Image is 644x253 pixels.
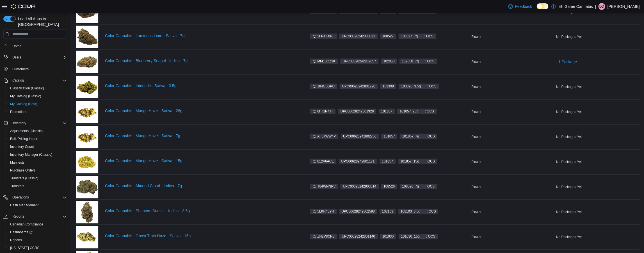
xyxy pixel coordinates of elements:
[379,159,396,164] span: 101857
[76,51,98,73] img: Color Cannabis - Blueberry Seagal - Indica - 7g
[341,159,374,164] span: UPC 00628242801171
[383,184,395,189] span: 108526
[76,126,98,148] img: Color Cannabis - Mango Haze - Sativa - 7g
[12,195,29,200] span: Operations
[10,102,37,106] span: My Catalog (Beta)
[10,120,67,126] span: Inventory
[76,26,98,48] img: Color Cannabis - Luminous Lime - Sativa - 7g
[397,109,437,114] span: 101857_28g___ : OCS
[340,109,374,114] span: UPC 00628242801928
[470,159,555,165] div: Flower
[76,176,98,198] img: Color Cannabis - Almond Cloud - Indica - 7g
[399,134,437,139] span: 101857_7g___ : OCS
[6,135,69,143] button: Bulk Pricing Import
[6,174,69,182] button: Transfers (Classic)
[401,234,435,239] span: 101030_15g___ : OCS
[10,213,26,220] button: Reports
[10,42,67,49] span: Home
[8,128,45,134] a: Adjustments (Classic)
[400,209,436,214] span: 108103_3.5g___ : OCS
[6,151,69,159] button: Inventory Manager (Classic)
[6,166,69,174] button: Purchase Orders
[8,143,36,150] a: Inventory Count
[398,33,436,39] span: 108527_7g___ : OCS
[380,83,396,89] span: 103398
[398,83,439,89] span: 103398_3.5g___ : OCS
[8,183,26,189] a: Transfers
[10,54,23,61] button: Users
[312,159,334,164] span: 812V6ACE
[10,160,24,165] span: Manifests
[341,134,379,139] span: UPC00628242802758
[8,229,67,236] span: Dashboards
[340,58,378,64] span: UPC00628242802857
[558,59,577,65] span: 1 Package
[8,221,45,228] a: Canadian Compliance
[399,58,437,64] span: 102050_7g___ : OCS
[381,134,397,139] span: 101857
[105,184,300,188] a: Color Cannabis - Almond Cloud - Indica - 7g
[6,228,69,236] a: Dashboards
[10,77,26,84] button: Catalog
[8,202,41,209] a: Cash Management
[76,101,98,123] img: Color Cannabis - Mango Haze - Sativa - 28g
[402,134,435,139] span: 101857_7g___ : OCS
[76,226,98,248] img: Color Cannabis - Ghost Train Haze - Sativa - 15g
[105,58,300,63] a: Color Cannabis - Blueberry Seagal - Indica - 7g
[8,109,29,115] a: Promotions
[470,58,555,65] div: Flower
[8,159,27,166] a: Manifests
[402,59,434,64] span: 102050_7g___ : OCS
[470,33,555,40] div: Flower
[343,184,376,189] span: UPC 00628242803014
[342,34,375,39] span: UPC 00628242803021
[310,184,338,189] span: T84WNNPV
[8,101,40,107] a: My Catalog (Beta)
[8,143,67,150] span: Inventory Count
[382,84,394,89] span: 103398
[8,167,67,174] span: Purchase Orders
[382,234,394,239] span: 101030
[10,238,22,242] span: Reports
[342,84,375,89] span: UPC 00628242801720
[312,184,335,189] span: T84WNNPV
[555,83,640,90] div: No Packages Yet
[555,134,640,140] div: No Packages Yet
[105,83,300,88] a: Color Cannabis - Interlude - Sativa - 3.5g
[6,92,69,100] button: My Catalog (Classic)
[312,34,334,39] span: 2FN1KXRF
[343,134,376,139] span: UPC 00628242802758
[105,33,300,38] a: Color Cannabis - Luminous Lime - Sativa - 7g
[8,159,67,166] span: Manifests
[8,245,42,251] a: [US_STATE] CCRS
[382,159,393,164] span: 101857
[310,58,338,64] span: MM13QZ3K
[8,128,67,134] span: Adjustments (Classic)
[383,59,394,64] span: 102050
[8,245,67,251] span: Washington CCRS
[1,42,69,50] button: Home
[10,110,27,114] span: Promotions
[6,143,69,151] button: Inventory Count
[8,85,46,92] a: Classification (Classic)
[10,246,39,250] span: [US_STATE] CCRS
[1,65,69,73] button: Customers
[6,201,69,209] button: Cash Management
[12,55,21,60] span: Users
[10,168,36,173] span: Purchase Orders
[12,67,29,71] span: Customers
[555,159,640,165] div: No Packages Yet
[1,53,69,61] button: Users
[10,66,31,73] a: Customers
[339,209,377,214] span: UPC00628242802598
[556,56,579,67] button: 1 Package
[470,234,555,240] div: Flower
[312,59,335,64] span: MM13QZ3K
[8,183,67,189] span: Transfers
[598,3,605,10] div: Dave Desmoulin
[8,151,54,158] a: Inventory Manager (Classic)
[398,159,437,164] span: 101857_15g___ : OCS
[1,213,69,220] button: Reports
[310,109,336,114] span: 8FT1N4JT
[10,194,67,201] span: Operations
